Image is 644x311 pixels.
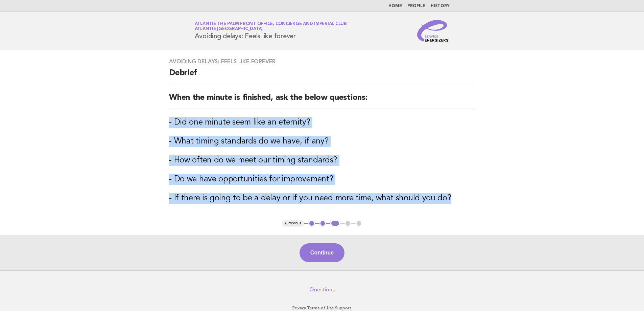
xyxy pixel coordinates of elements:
a: Profile [407,4,425,8]
img: Service Energizers [417,20,450,42]
h1: Avoiding delays: Feels like forever [195,22,347,40]
button: 3 [330,220,340,227]
a: Terms of Use [307,306,334,310]
h2: Debrief [169,68,475,84]
p: · · [115,305,529,311]
button: Continue [300,243,344,262]
span: Atlantis [GEOGRAPHIC_DATA] [195,27,263,31]
button: 2 [319,220,326,227]
h3: Avoiding delays: Feels like forever [169,58,475,65]
button: 1 [308,220,315,227]
a: Support [335,306,352,310]
a: Home [388,4,402,8]
button: < Previous [282,220,304,227]
h3: - Do we have opportunities for improvement? [169,174,475,185]
a: Atlantis The Palm Front Office, Concierge and Imperial ClubAtlantis [GEOGRAPHIC_DATA] [195,22,347,31]
h3: - If there is going to be a delay or if you need more time, what should you do? [169,193,475,204]
a: Questions [309,286,335,293]
h3: - What timing standards do we have, if any? [169,136,475,147]
h2: When the minute is finished, ask the below questions: [169,92,475,109]
a: Privacy [292,306,306,310]
h3: - Did one minute seem like an eternity? [169,117,475,128]
h3: - How often do we meet our timing standards? [169,155,475,166]
a: History [431,4,450,8]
